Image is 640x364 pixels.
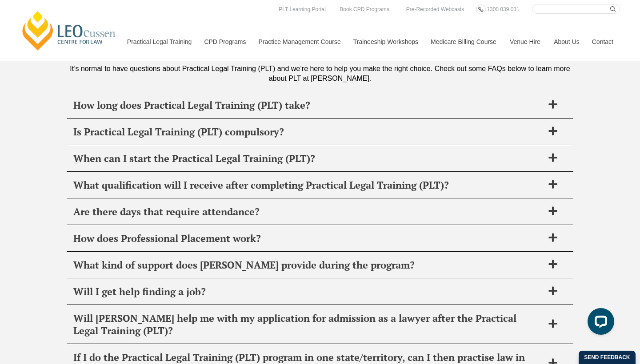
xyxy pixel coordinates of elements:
a: Book CPD Programs [337,4,391,14]
span: How does Professional Placement work? [73,232,544,245]
span: What qualification will I receive after completing Practical Legal Training (PLT)? [73,179,544,191]
span: Will [PERSON_NAME] help me with my application for admission as a lawyer after the Practical Lega... [73,312,544,337]
span: 1300 039 031 [487,6,519,12]
a: Practical Legal Training [120,23,198,61]
a: Contact [585,23,620,61]
span: Are there days that require attendance? [73,206,544,218]
iframe: LiveChat chat widget [580,305,618,342]
span: How long does Practical Legal Training (PLT) take? [73,99,544,111]
a: Medicare Billing Course [424,23,503,61]
span: When can I start the Practical Legal Training (PLT)? [73,152,544,165]
a: Venue Hire [503,23,547,61]
span: Will I get help finding a job? [73,285,544,298]
a: CPD Programs [197,23,252,61]
a: About Us [547,23,585,61]
div: It’s normal to have questions about Practical Legal Training (PLT) and we’re here to help you mak... [67,64,573,83]
a: PLT Learning Portal [276,4,328,14]
a: Traineeship Workshops [347,23,424,61]
span: Is Practical Legal Training (PLT) compulsory? [73,126,544,138]
a: [PERSON_NAME] Centre for Law [20,10,118,51]
a: 1300 039 031 [484,4,521,14]
a: Practice Management Course [252,23,347,61]
span: What kind of support does [PERSON_NAME] provide during the program? [73,259,544,271]
a: Pre-Recorded Webcasts [404,4,467,14]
